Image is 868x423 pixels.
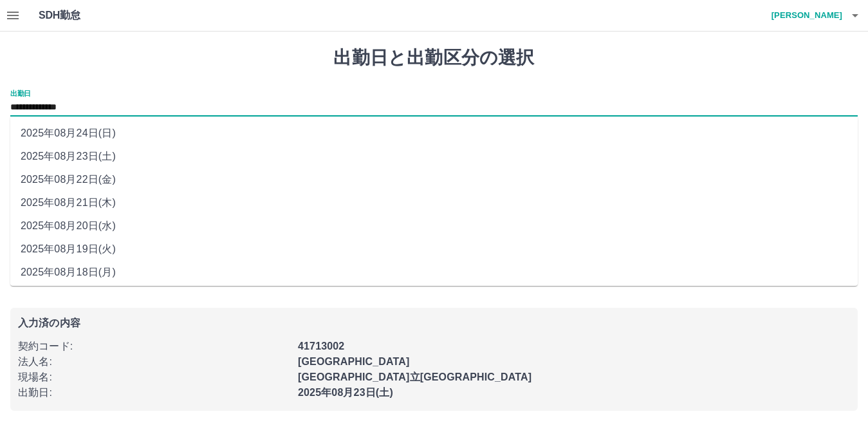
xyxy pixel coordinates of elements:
label: 出勤日 [10,88,31,98]
li: 2025年08月24日(日) [10,122,858,145]
li: 2025年08月21日(木) [10,191,858,214]
b: [GEOGRAPHIC_DATA] [298,356,410,367]
li: 2025年08月20日(水) [10,214,858,238]
p: 出勤日 : [18,385,290,400]
b: 41713002 [298,341,344,352]
p: 契約コード : [18,339,290,354]
li: 2025年08月22日(金) [10,168,858,191]
li: 2025年08月18日(月) [10,261,858,284]
h1: 出勤日と出勤区分の選択 [10,47,858,69]
b: [GEOGRAPHIC_DATA]立[GEOGRAPHIC_DATA] [298,371,531,382]
p: 入力済の内容 [18,318,850,328]
p: 現場名 : [18,370,290,385]
li: 2025年08月23日(土) [10,145,858,168]
li: 2025年08月17日(日) [10,284,858,307]
p: 法人名 : [18,354,290,370]
b: 2025年08月23日(土) [298,387,393,398]
li: 2025年08月19日(火) [10,238,858,261]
